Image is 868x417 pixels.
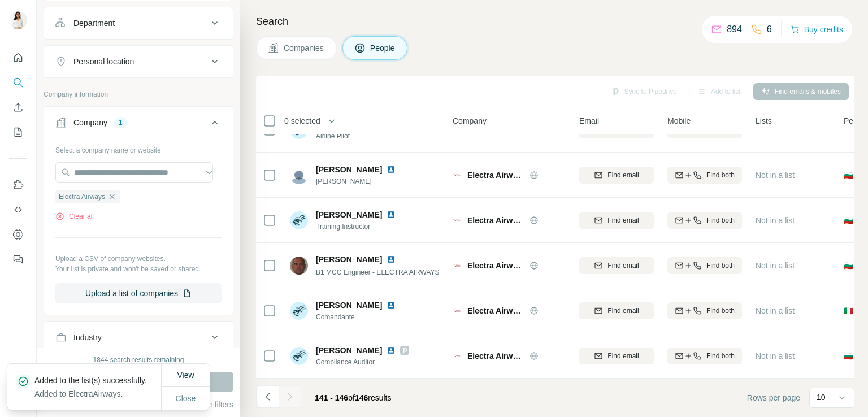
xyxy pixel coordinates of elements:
img: Avatar [290,166,308,184]
span: Not in a list [756,216,795,225]
span: Mobile [667,115,691,127]
img: Avatar [9,11,27,29]
span: Not in a list [756,261,795,270]
span: Find both [706,170,735,180]
span: 146 [355,393,368,402]
span: Not in a list [756,306,795,315]
span: [PERSON_NAME] [316,209,382,220]
img: Logo of Electra Airways [453,216,462,225]
button: Department [44,10,233,37]
button: Feedback [9,249,27,270]
span: People [370,42,396,54]
span: Lists [756,115,772,127]
span: of [348,393,355,402]
span: Find email [607,260,639,271]
span: [PERSON_NAME] [316,164,382,175]
span: Electra Airways [59,192,105,202]
span: View [177,371,194,380]
span: 141 - 146 [315,393,348,402]
span: Electra Airways [467,305,524,316]
span: [PERSON_NAME] [316,299,382,311]
button: Quick start [9,47,27,68]
button: Industry [44,324,233,351]
button: My lists [9,122,27,142]
span: Comandante [316,312,400,322]
button: Upload a list of companies [55,283,222,303]
button: Personal location [44,48,233,75]
span: Electra Airways [467,170,524,181]
p: 894 [727,23,742,36]
h4: Search [256,14,854,29]
span: Rows per page [747,392,800,403]
div: 1844 search results remaining [93,355,184,365]
span: Find email [607,215,639,225]
button: Find both [667,347,742,364]
img: Avatar [290,302,308,320]
p: Your list is private and won't be saved or shared. [55,264,222,274]
img: Avatar [290,211,308,229]
img: LinkedIn logo [387,301,396,310]
div: 1 [114,118,127,128]
span: 🇧🇬 [844,350,853,362]
button: Buy credits [791,21,843,37]
button: Use Surfe API [9,199,27,220]
button: Search [9,72,27,93]
button: Use Surfe on LinkedIn [9,175,27,195]
span: Find email [607,351,639,361]
span: B1 MCC Engineer - ELECTRA AIRWAYS [316,268,440,276]
span: Not in a list [756,171,795,180]
p: Added to ElectraAirways. [34,388,156,399]
button: Navigate to previous page [256,385,279,408]
img: Logo of Electra Airways [453,306,462,315]
img: LinkedIn logo [387,346,396,355]
p: 10 [817,392,826,403]
button: Company1 [44,109,233,141]
span: Companies [284,42,325,54]
span: [PERSON_NAME] [316,176,400,186]
span: Email [579,115,599,127]
span: Find both [706,260,735,271]
img: Logo of Electra Airways [453,351,462,360]
span: 🇮🇹 [844,305,853,316]
span: Find email [607,170,639,180]
span: Airline Pilot [316,131,400,141]
span: Electra Airways [467,215,524,226]
span: Find both [706,351,735,361]
div: Company [73,117,107,128]
button: Find both [667,257,742,274]
p: Company information [44,89,233,99]
span: Not in a list [756,351,795,360]
p: Upload a CSV of company websites. [55,254,222,264]
span: Find both [706,215,735,225]
button: Find email [579,347,654,364]
span: 0 selected [284,115,320,127]
span: [PERSON_NAME] [316,254,382,265]
img: LinkedIn logo [387,165,396,174]
span: 🇧🇬 [844,170,853,181]
button: Dashboard [9,224,27,245]
div: Select a company name or website [55,141,222,155]
span: Find email [607,306,639,316]
button: Close [168,388,204,409]
button: Find both [667,212,742,229]
img: Logo of Electra Airways [453,171,462,180]
img: Avatar [290,347,308,365]
div: Department [73,18,115,29]
button: Find email [579,167,654,184]
span: 🇧🇬 [844,215,853,226]
button: Find email [579,257,654,274]
p: 6 [767,23,772,36]
span: Close [176,393,196,404]
div: Industry [73,332,102,343]
span: [PERSON_NAME] [316,345,382,356]
span: Electra Airways [467,350,524,362]
div: Personal location [73,56,134,67]
button: Enrich CSV [9,97,27,118]
span: Electra Airways [467,260,524,271]
img: LinkedIn logo [387,255,396,264]
button: Find email [579,212,654,229]
button: Find both [667,167,742,184]
span: Compliance Auditor [316,357,409,367]
img: Logo of Electra Airways [453,261,462,270]
button: Clear all [55,211,94,221]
